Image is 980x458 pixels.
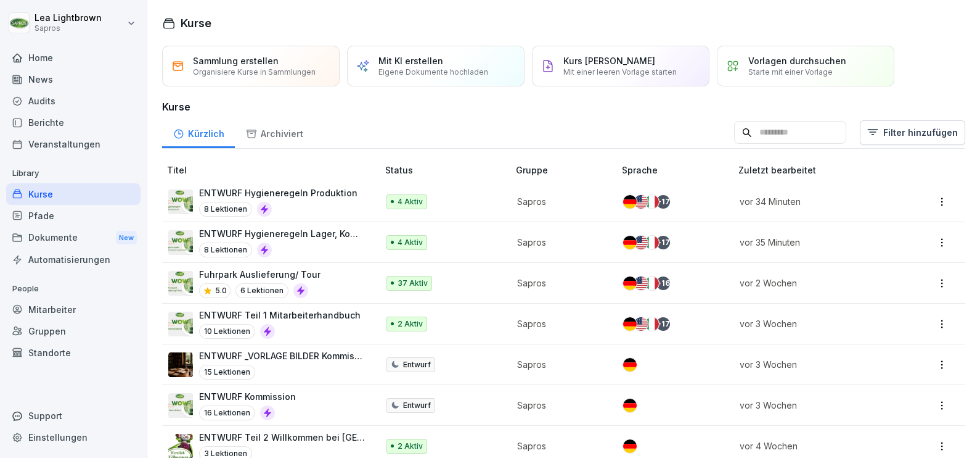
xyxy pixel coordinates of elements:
div: + 17 [656,317,670,331]
p: 8 Lektionen [199,243,252,257]
img: it.svg [645,317,659,331]
p: Titel [167,164,380,177]
button: Filter hinzufügen [860,120,965,145]
p: People [6,279,141,299]
p: vor 3 Wochen [740,317,892,330]
a: News [6,69,141,90]
p: Sammlung erstellen [193,56,279,66]
p: Entwurf [403,400,431,411]
p: 4 Aktiv [398,196,423,207]
img: de.svg [623,439,637,453]
p: 4 Aktiv [398,237,423,248]
p: vor 3 Wochen [740,358,892,371]
p: 5.0 [215,285,227,296]
a: Audits [6,90,141,112]
p: Entwurf [403,359,431,370]
img: us.svg [634,277,648,290]
p: Sapros [517,439,602,452]
img: r111smv5jl08ju40dq16pdyd.png [168,271,193,296]
p: Kurs [PERSON_NAME] [563,56,655,66]
img: oozo8bjgc9yg7uxk6jswm6d5.png [168,352,193,377]
p: ENTWURF Kommission [199,390,296,403]
img: us.svg [634,195,648,209]
a: Automatisierungen [6,249,141,270]
a: Kürzlich [162,117,235,148]
p: Fuhrpark Auslieferung/ Tour [199,268,321,281]
p: 6 Lektionen [235,283,288,298]
div: + 17 [656,195,670,209]
p: Sapros [517,399,602,412]
p: 2 Aktiv [398,441,423,452]
p: 16 Lektionen [199,406,255,420]
a: Pfade [6,205,141,227]
img: it.svg [645,195,659,209]
p: vor 4 Wochen [740,439,892,452]
img: de.svg [623,317,637,331]
p: 15 Lektionen [199,365,255,380]
p: vor 2 Wochen [740,277,892,289]
img: de.svg [623,195,637,209]
a: Mitarbeiter [6,299,141,320]
img: wagh1yur5rvun2g7ssqmx67c.png [168,230,193,255]
p: Status [385,164,512,177]
a: Gruppen [6,320,141,342]
p: Eigene Dokumente hochladen [378,67,488,77]
img: l8527dfigmvtvnh9bpu1gycw.png [168,189,193,214]
img: it.svg [645,236,659,249]
a: Standorte [6,342,141,364]
p: vor 35 Minuten [740,236,892,249]
p: ENTWURF Teil 2 Willkommen bei [GEOGRAPHIC_DATA] [199,431,365,444]
p: Sprache [622,164,733,177]
p: Library [6,164,141,183]
p: Vorlagen durchsuchen [748,56,846,66]
a: DokumenteNew [6,227,141,249]
h3: Kurse [162,99,965,114]
p: Starte mit einer Vorlage [748,67,833,77]
p: ENTWURF Teil 1 Mitarbeiterhandbuch [199,309,361,322]
p: Mit einer leeren Vorlage starten [563,67,677,77]
p: ENTWURF _VORLAGE BILDER Kommissionier Handbuch [199,349,365,362]
div: New [116,231,137,245]
img: de.svg [623,358,637,372]
a: Einstellungen [6,427,141,448]
p: Sapros [517,358,602,371]
p: Sapros [517,195,602,208]
img: it.svg [645,277,659,290]
p: 37 Aktiv [398,278,428,289]
img: de.svg [623,236,637,249]
p: Zuletzt bearbeitet [738,164,907,177]
p: Mit KI erstellen [378,56,443,66]
img: ykyd29dix32es66jlv6if6gg.png [168,312,193,336]
p: 10 Lektionen [199,324,255,339]
img: ukwvtbg9y92ih978c6f3s03n.png [168,393,193,418]
a: Archiviert [235,117,314,148]
a: Home [6,47,141,69]
p: Sapros [517,277,602,289]
img: de.svg [623,399,637,412]
a: Veranstaltungen [6,133,141,155]
p: Lea Lightbrown [35,13,102,23]
a: Berichte [6,112,141,133]
p: Organisiere Kurse in Sammlungen [193,67,316,77]
p: Sapros [517,317,602,330]
p: Gruppe [516,164,616,177]
img: us.svg [634,236,648,249]
div: Support [6,405,141,427]
p: ENTWURF Hygieneregeln Produktion [199,186,357,199]
p: Sapros [35,24,102,33]
a: Kurse [6,183,141,205]
p: Sapros [517,236,602,249]
p: vor 34 Minuten [740,195,892,208]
